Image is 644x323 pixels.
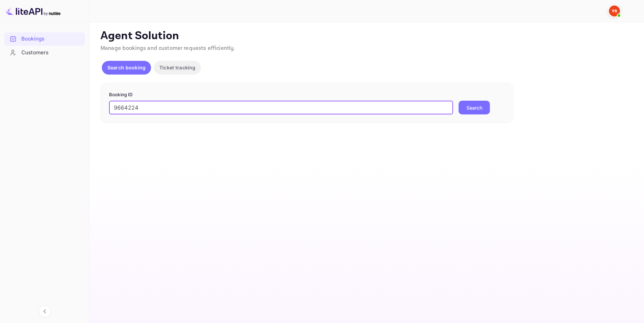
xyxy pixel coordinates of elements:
p: Booking ID [109,91,505,98]
img: Yandex Support [609,5,620,16]
button: Collapse navigation [39,305,51,318]
p: Agent Solution [100,29,632,43]
div: Bookings [21,35,82,43]
a: Customers [4,46,85,59]
div: Bookings [4,32,85,46]
div: Customers [21,49,82,57]
span: Manage bookings and customer requests efficiently. [100,45,235,52]
button: Search [459,101,490,114]
a: Bookings [4,32,85,45]
img: LiteAPI logo [6,5,61,16]
input: Enter Booking ID (e.g., 63782194) [109,101,453,114]
p: Search booking [107,64,146,71]
p: Ticket tracking [159,64,195,71]
div: Customers [4,46,85,59]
